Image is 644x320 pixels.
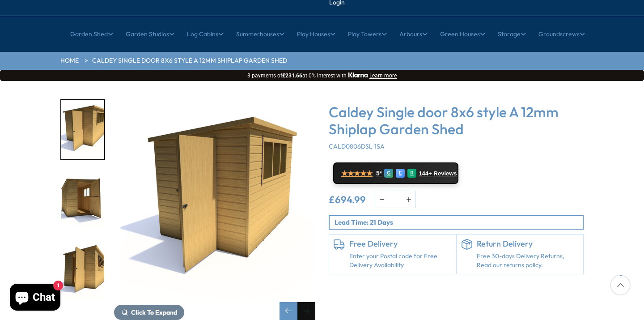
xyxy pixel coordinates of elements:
p: Free 30-days Delivery Returns, Read our returns policy. [477,252,579,269]
div: 5 / 11 [114,99,315,320]
img: Caldey8x6StyleArenA7_200x200.jpg [61,170,104,230]
div: 6 / 11 [60,169,105,230]
span: ★★★★★ [341,169,373,178]
a: Play Towers [348,23,387,45]
a: Enter your Postal code for Free Delivery Availability [349,252,452,269]
a: Garden Shed [70,23,113,45]
a: Groundscrews [538,23,585,45]
a: Storage [498,23,526,45]
h3: Caldey Single door 8x6 style A 12mm Shiplap Garden Shed [329,103,584,138]
p: Lead Time: 21 Days [335,218,583,227]
span: Reviews [434,170,457,177]
ins: £694.99 [329,195,366,205]
img: Caldey8x6StyleArenopenwinOPTA-OP1_200x200.jpg [61,240,104,299]
inbox-online-store-chat: Shopify online store chat [7,284,63,313]
img: Caldey Single door 8x6 style A 12mm Shiplap Garden Shed [114,99,315,300]
div: E [396,169,405,178]
a: Play Houses [297,23,335,45]
div: G [384,169,393,178]
span: CALD0806DSL-1SA [329,142,385,150]
span: Click To Expand [131,308,177,316]
button: Click To Expand [114,305,184,320]
h6: Free Delivery [349,239,452,249]
a: Garden Studios [126,23,174,45]
a: Arbours [399,23,428,45]
img: Caldey8x6StyleArenA6_200x200.jpg [61,100,104,159]
div: R [407,169,416,178]
div: 7 / 11 [60,239,105,300]
a: Log Cabins [187,23,224,45]
div: 5 / 11 [60,99,105,160]
a: Summerhouses [236,23,284,45]
a: Caldey Single door 8x6 style A 12mm Shiplap Garden Shed [92,56,287,65]
div: Previous slide [280,302,297,320]
div: Next slide [297,302,315,320]
h6: Return Delivery [477,239,579,249]
span: 144+ [419,170,432,177]
a: ★★★★★ 5* G E R 144+ Reviews [333,162,458,184]
a: Green Houses [440,23,485,45]
a: HOME [60,56,79,65]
